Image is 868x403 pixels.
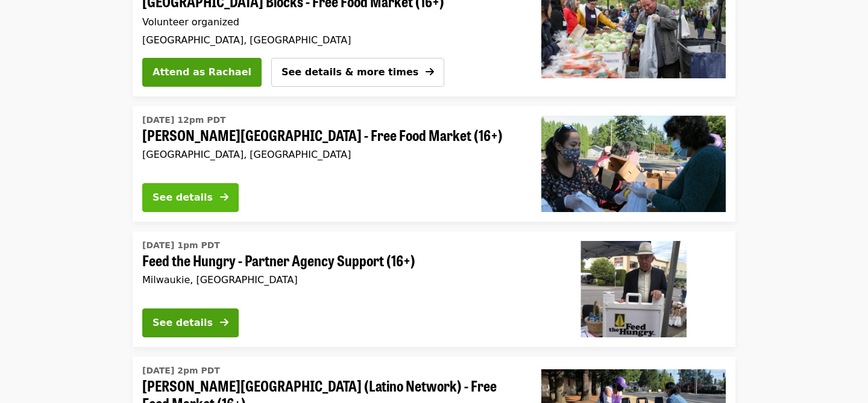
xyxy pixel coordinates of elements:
div: See details [153,316,213,330]
div: See details [153,190,213,205]
i: arrow-right icon [426,66,434,78]
button: See details [142,183,239,212]
span: Volunteer organized [142,16,239,28]
i: arrow-right icon [220,192,228,203]
span: Feed the Hungry - Partner Agency Support (16+) [142,252,522,269]
span: Attend as Rachael [153,65,251,80]
a: See details for "Sitton Elementary - Free Food Market (16+)" [133,106,735,222]
img: Sitton Elementary - Free Food Market (16+) organized by Oregon Food Bank [541,116,726,212]
button: See details [142,308,239,337]
span: [PERSON_NAME][GEOGRAPHIC_DATA] - Free Food Market (16+) [142,127,522,144]
button: Attend as Rachael [142,58,262,87]
time: [DATE] 2pm PDT [142,364,220,377]
img: Feed the Hungry - Partner Agency Support (16+) organized by Oregon Food Bank [541,241,726,337]
a: See details for "Feed the Hungry - Partner Agency Support (16+)" [133,231,735,347]
button: See details & more times [271,58,444,87]
time: [DATE] 1pm PDT [142,239,220,252]
div: [GEOGRAPHIC_DATA], [GEOGRAPHIC_DATA] [142,149,522,160]
span: See details & more times [281,66,418,78]
div: [GEOGRAPHIC_DATA], [GEOGRAPHIC_DATA] [142,34,512,46]
time: [DATE] 12pm PDT [142,114,226,127]
div: Milwaukie, [GEOGRAPHIC_DATA] [142,274,522,286]
i: arrow-right icon [220,317,228,328]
